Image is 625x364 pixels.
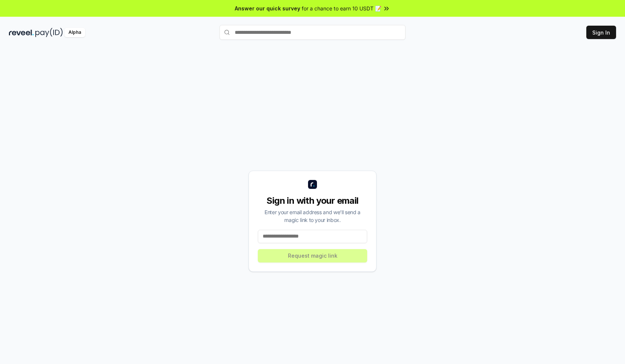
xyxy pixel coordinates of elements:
[302,4,381,12] span: for a chance to earn 10 USDT 📝
[308,180,317,189] img: logo_small
[586,26,616,39] button: Sign In
[258,195,367,207] div: Sign in with your email
[64,28,85,37] div: Alpha
[258,208,367,224] div: Enter your email address and we’ll send a magic link to your inbox.
[9,28,34,37] img: reveel_dark
[235,4,300,12] span: Answer our quick survey
[35,28,63,37] img: pay_id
